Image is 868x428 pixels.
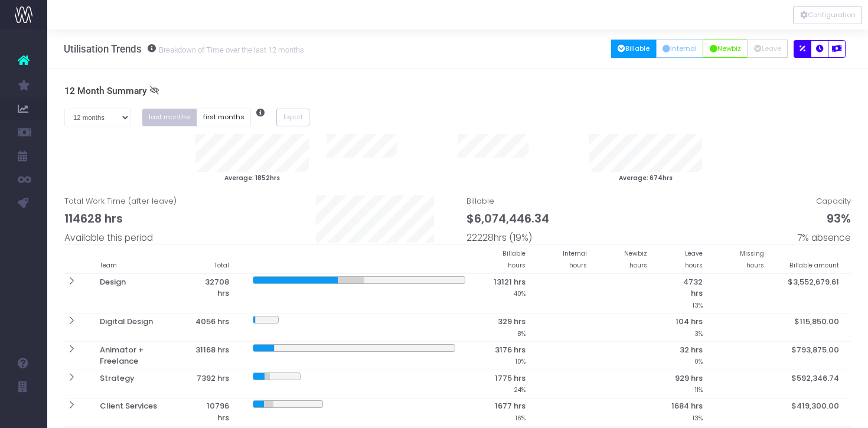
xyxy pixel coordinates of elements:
small: Missing hours [740,247,764,270]
button: first months [197,109,252,127]
th: Animator + Freelance [88,341,184,370]
button: Leave [747,40,788,58]
h3: Utilisation Trends [64,43,306,55]
span: 104 hrs [676,316,703,328]
span: 7% absence [797,231,851,244]
span: 22228hrs (19%) [466,231,532,244]
th: $3,552,679.61 [776,273,851,313]
small: 24% [514,384,526,394]
th: 7392 hrs [184,370,241,398]
span: Billable [466,195,549,244]
small: Internal hours [563,247,587,270]
span: Available this period [64,231,153,244]
button: Configuration [793,6,862,24]
small: Breakdown of Time over the last 12 months. [156,43,306,55]
span: Capacity [797,195,851,244]
span: 93% [827,210,851,227]
th: Strategy [88,370,184,398]
small: 16% [515,412,526,423]
span: 329 hrs [498,316,526,328]
small: 8% [517,328,526,338]
span: 929 hrs [675,373,703,384]
th: Client Services [88,398,184,426]
th: Digital Design [88,313,184,342]
th: $592,346.74 [776,370,851,398]
small: 10% [515,355,526,366]
div: Vertical button group [793,6,862,24]
th: Design [88,273,184,313]
small: Leave hours [685,247,703,270]
th: $419,300.00 [776,398,851,426]
span: 1775 hrs [495,373,526,384]
small: 13% [693,299,703,310]
span: 32 hrs [680,344,703,356]
button: Billable [611,40,657,58]
small: Newbiz hours [624,247,647,270]
small: Team [100,259,117,270]
span: 12 Month Summary [64,86,147,97]
span: 114628 hrs [64,210,123,227]
small: 40% [514,287,526,298]
small: Average: 674hrs [619,172,673,182]
small: Billable hours [502,247,526,270]
small: 0% [694,355,703,366]
span: 1677 hrs [495,400,526,412]
th: 10796 hrs [184,398,241,426]
span: 13121 hrs [494,276,526,288]
button: last months [142,109,197,127]
button: Export [276,109,309,127]
th: 31168 hrs [184,341,241,370]
span: 1684 hrs [671,400,703,412]
small: 11% [695,384,703,394]
span: $6,074,446.34 [466,210,549,227]
small: Average: 1852hrs [224,172,280,182]
th: $793,875.00 [776,341,851,370]
span: 3176 hrs [495,344,526,356]
small: Total [214,259,229,270]
th: 4056 hrs [184,313,241,342]
th: $115,850.00 [776,313,851,342]
small: Billable amount [789,259,839,270]
small: 13% [693,412,703,423]
th: 32708 hrs [184,273,241,313]
small: 3% [694,328,703,338]
span: Total Work Time (after leave) [64,195,177,244]
button: Internal [656,40,704,58]
img: images/default_profile_image.png [15,404,32,422]
span: 4732 hrs [671,276,703,299]
button: Newbiz [703,40,748,58]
